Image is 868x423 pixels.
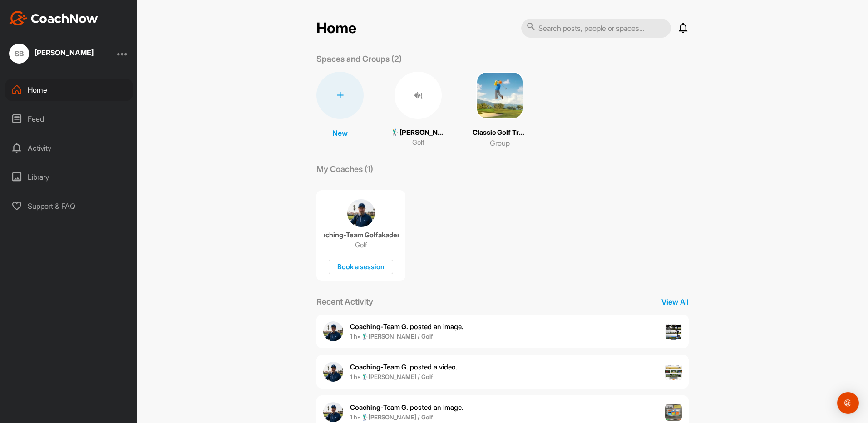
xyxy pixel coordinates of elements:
[324,231,399,240] p: Coaching-Team Golfakademie
[665,404,682,421] img: post image
[316,163,373,175] p: My Coaches (1)
[332,128,348,138] p: New
[665,323,682,340] img: post image
[350,373,433,380] b: 1 h • 🏌‍♂[PERSON_NAME] / Golf
[350,322,464,331] span: posted an image .
[9,44,29,64] div: SB
[323,321,343,341] img: user avatar
[391,128,445,138] p: 🏌‍♂[PERSON_NAME] (12,9)
[521,19,671,38] input: Search posts, people or spaces...
[837,392,859,414] div: Open Intercom Messenger
[323,362,343,382] img: user avatar
[473,72,527,148] a: Classic Golf Training Gruppe 🏌️‍♂️Group
[350,363,408,371] b: Coaching-Team G.
[473,128,527,138] p: Classic Golf Training Gruppe 🏌️‍♂️
[350,403,464,412] span: posted an image .
[661,296,689,307] p: View All
[9,11,98,25] img: CoachNow
[5,166,133,188] div: Library
[316,53,402,65] p: Spaces and Groups (2)
[316,20,356,37] h2: Home
[329,260,393,275] div: Book a session
[350,363,458,371] span: posted a video .
[391,72,445,148] a: �(🏌‍♂[PERSON_NAME] (12,9)Golf
[350,403,408,412] b: Coaching-Team G.
[350,333,433,340] b: 1 h • 🏌‍♂[PERSON_NAME] / Golf
[5,79,133,101] div: Home
[5,195,133,217] div: Support & FAQ
[395,72,442,119] div: �(
[490,138,510,148] p: Group
[476,72,523,119] img: square_940d96c4bb369f85efc1e6d025c58b75.png
[350,322,408,331] b: Coaching-Team G.
[323,402,343,422] img: user avatar
[5,108,133,130] div: Feed
[316,295,373,308] p: Recent Activity
[35,49,94,56] div: [PERSON_NAME]
[665,364,682,381] img: post image
[347,199,375,227] img: coach avatar
[412,138,424,148] p: Golf
[350,413,433,421] b: 1 h • 🏌‍♂[PERSON_NAME] / Golf
[5,137,133,159] div: Activity
[355,241,367,250] p: Golf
